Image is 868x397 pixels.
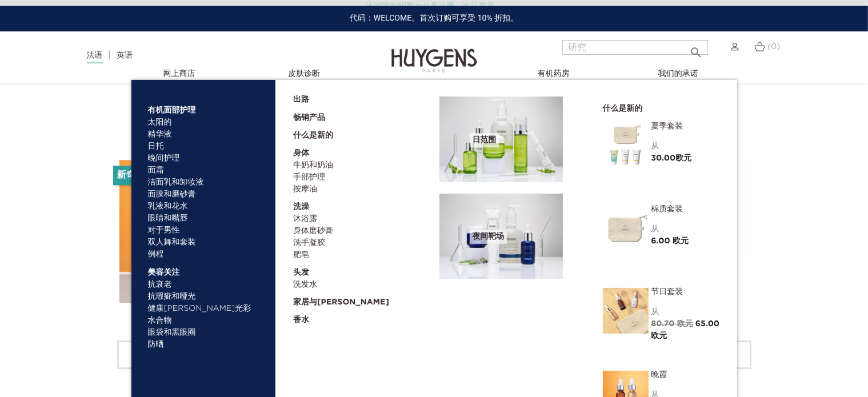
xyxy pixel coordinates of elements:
[350,14,518,23] font: 代码：WELCOME。首次订购可享受 10% 折扣。
[658,70,698,78] font: 我们的承诺
[148,226,180,234] font: 对于男性
[148,153,257,165] a: 晚间护理
[148,238,196,246] font: 双人舞和套装
[293,215,317,223] font: 沐浴露
[148,154,180,162] font: 晚间护理
[293,225,431,237] a: 身体磨砂膏
[148,248,267,260] a: 例程
[293,261,431,279] a: 头发
[293,213,431,225] a: 沐浴露
[391,30,477,74] img: 惠更斯
[651,122,683,130] font: 夏季套装
[293,124,431,142] a: 什么是新的
[293,227,333,235] font: 身体磨砂膏
[293,149,309,157] font: 身体
[148,129,267,141] a: 精华液
[686,37,707,52] button: 
[293,161,333,169] font: 牛奶和奶油
[293,251,309,259] font: 肥皂
[148,303,267,315] a: 健康[PERSON_NAME]光彩
[651,320,693,328] font: 80.70 欧元
[293,316,309,324] font: 香水
[117,340,263,369] a: 发现
[293,185,317,193] font: 按摩油
[651,237,689,245] font: 6.00 欧元
[148,130,172,138] font: 精华液
[109,51,111,60] font: |
[117,171,135,180] font: 新奇
[767,43,780,51] font: (0)
[148,315,267,327] a: 水合物
[293,106,421,124] a: 畅销产品
[148,224,267,236] a: 对于男性
[603,288,649,334] img: 节日套装
[651,225,659,233] font: 从
[148,117,267,129] a: 太阳的
[603,122,649,168] img: 夏季套装
[148,142,164,150] font: 日托
[87,51,103,59] font: 法语
[148,118,172,126] font: 太阳的
[651,122,720,130] a: 夏季套装
[87,51,103,63] a: 法语
[293,280,317,288] font: 洗发水
[293,183,431,195] a: 按摩油
[293,131,333,139] font: 什么是新的
[247,68,361,80] a: 皮肤诊断
[148,327,267,339] a: 眼袋和黑眼圈
[651,320,720,340] font: 65.00 欧元
[148,339,267,351] a: 防晒
[148,141,267,153] a: 日托
[690,46,703,59] font: 
[293,195,431,213] a: 洗澡
[148,178,204,186] font: 洁面乳和卸妆液
[148,190,196,198] font: 面膜和磨砂膏
[651,154,692,162] font: 30.00欧元
[651,371,667,379] font: 晚霞
[621,68,735,80] a: 我们的承诺
[148,304,251,312] font: 健康[PERSON_NAME]光彩
[148,340,164,348] font: 防晒
[119,160,262,303] img: 日落辉光——容光焕发的肤色
[148,166,164,174] font: 面霜
[651,142,659,150] font: 从
[148,292,196,300] font: 抗瑕疵和哑光
[293,237,431,249] a: 洗手凝胶
[293,88,421,106] a: 出路
[651,288,683,296] font: 节日套装
[651,288,720,296] a: 节日套装
[148,98,267,117] a: 有机面部护理
[163,70,195,78] font: 网上商店
[148,279,267,291] a: 抗衰老
[366,1,503,10] font: 法国境内60欧元起免运费。次日发货。
[148,106,196,114] font: 有机面部护理
[439,97,586,182] a: 日范围
[651,205,683,213] font: 棉质套装
[148,280,172,288] font: 抗衰老
[148,328,196,336] font: 眼袋和黑眼圈
[148,200,267,212] a: 乳液和花水
[293,203,309,211] font: 洗澡
[603,205,649,251] img: 棉质套装
[148,260,267,279] a: 美容关注
[497,68,611,80] a: 有机药房
[293,142,431,159] a: 身体
[439,97,563,182] img: routine_jour_banner.jpg
[293,159,431,171] a: 牛奶和奶油
[148,165,267,177] a: 面霜
[148,250,164,258] font: 例程
[148,189,267,200] a: 面膜和磨砂膏
[439,194,586,279] a: 夜间靶场
[473,136,496,144] font: 日范围
[538,70,570,78] font: 有机药房
[293,298,389,306] font: 家居与[PERSON_NAME]
[148,214,188,222] font: 眼睛和嘴唇
[651,371,720,379] a: 晚霞
[603,105,643,113] font: 什么是新的
[117,51,133,59] font: 英语
[148,291,267,303] a: 抗瑕疵和哑光
[288,70,320,78] font: 皮肤诊断
[293,291,431,308] a: 家居与[PERSON_NAME]
[651,205,720,213] a: 棉质套装
[473,232,504,240] font: 夜间靶场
